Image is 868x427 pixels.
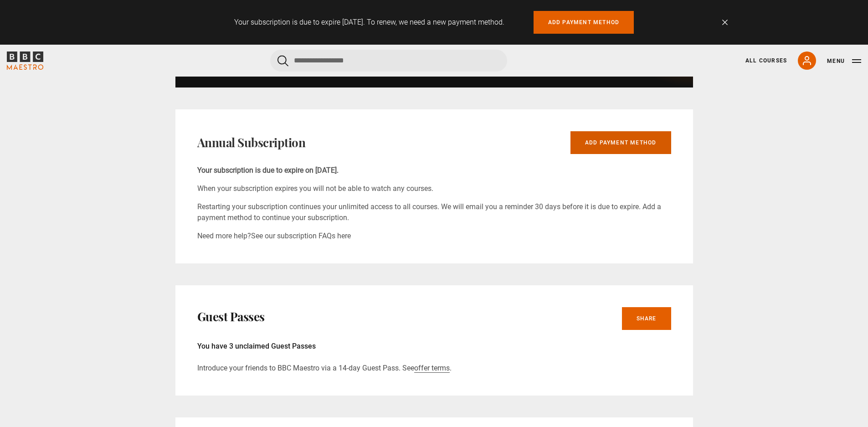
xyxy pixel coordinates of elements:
a: See our subscription FAQs here [251,232,351,240]
p: Need more help? [197,231,671,242]
input: Search [270,50,507,72]
button: Toggle navigation [827,57,861,66]
h2: Guest Passes [197,309,265,324]
button: Submit the search query [277,55,288,67]
a: offer terms [414,364,450,373]
a: All Courses [745,57,787,65]
p: You have 3 unclaimed Guest Passes [197,341,671,352]
p: Introduce your friends to BBC Maestro via a 14-day Guest Pass. See . [197,363,671,374]
p: Your subscription is due to expire [DATE]. To renew, we need a new payment method. [234,17,504,28]
a: Share [622,307,671,330]
b: Your subscription is due to expire on [DATE]. [197,166,339,175]
p: When your subscription expires you will not be able to watch any courses. [197,183,671,194]
h2: Annual Subscription [197,135,306,150]
p: Restarting your subscription continues your unlimited access to all courses. We will email you a ... [197,201,671,223]
a: Add payment method [534,11,634,34]
svg: BBC Maestro [7,51,43,70]
a: Add payment method [570,131,671,154]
